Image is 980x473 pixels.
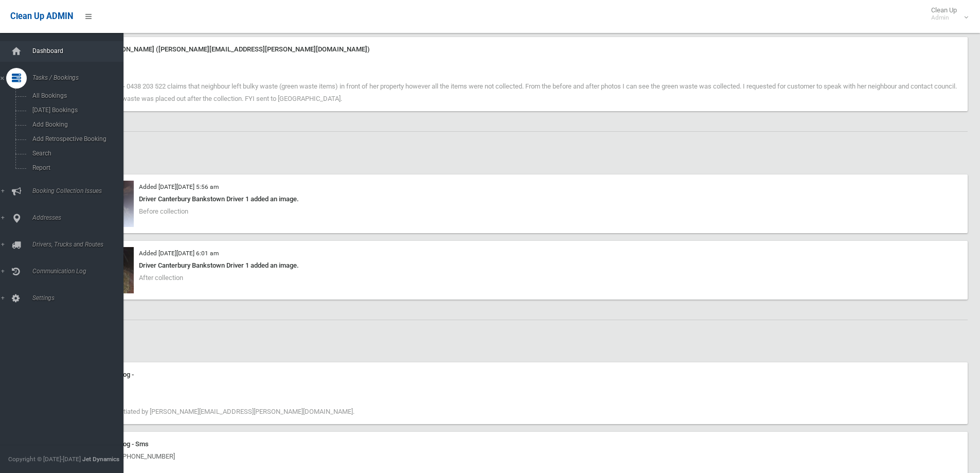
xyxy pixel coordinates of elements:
span: Add Booking [29,121,122,128]
span: Report [29,164,122,171]
span: Clean Up ADMIN [10,11,73,21]
span: Booking Collection Issues [29,187,131,195]
h2: History [45,332,968,346]
small: Admin [931,14,957,22]
span: Booking edited initiated by [PERSON_NAME][EMAIL_ADDRESS][PERSON_NAME][DOMAIN_NAME]. [72,408,354,415]
span: Addresses [29,214,131,221]
span: Dashboard [29,47,131,55]
div: [DATE] 6:01 am - [PHONE_NUMBER] [72,450,961,463]
span: Search [29,150,122,157]
div: [DATE] 12:16 pm [72,381,961,393]
small: Added [DATE][DATE] 5:56 am [139,183,219,190]
h2: Images [45,144,968,157]
strong: Jet Dynamics [82,456,119,463]
small: Added [DATE][DATE] 6:01 am [139,250,219,257]
span: Add Retrospective Booking [29,135,122,143]
span: Copyright © [DATE]-[DATE] [8,456,81,463]
div: Driver Canterbury Bankstown Driver 1 added an image. [72,193,961,205]
div: Note from [PERSON_NAME] ([PERSON_NAME][EMAIL_ADDRESS][PERSON_NAME][DOMAIN_NAME]) [72,43,961,56]
div: [DATE] 12:16 pm [72,56,961,68]
span: Settings [29,294,131,302]
div: Communication Log - [72,369,961,381]
div: Driver Canterbury Bankstown Driver 1 added an image. [72,259,961,272]
span: Clean Up [926,6,967,22]
span: Before collection [139,207,188,215]
span: Drivers, Trucks and Routes [29,241,131,248]
span: Communication Log [29,268,131,275]
div: Communication Log - Sms [72,438,961,450]
span: After collection [139,274,183,282]
span: [DATE] Bookings [29,107,122,114]
span: Tasks / Bookings [29,74,131,81]
span: [PERSON_NAME] - 0438 203 522 claims that neighbour left bulky waste (green waste items) in front ... [72,82,957,102]
span: All Bookings [29,92,122,99]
